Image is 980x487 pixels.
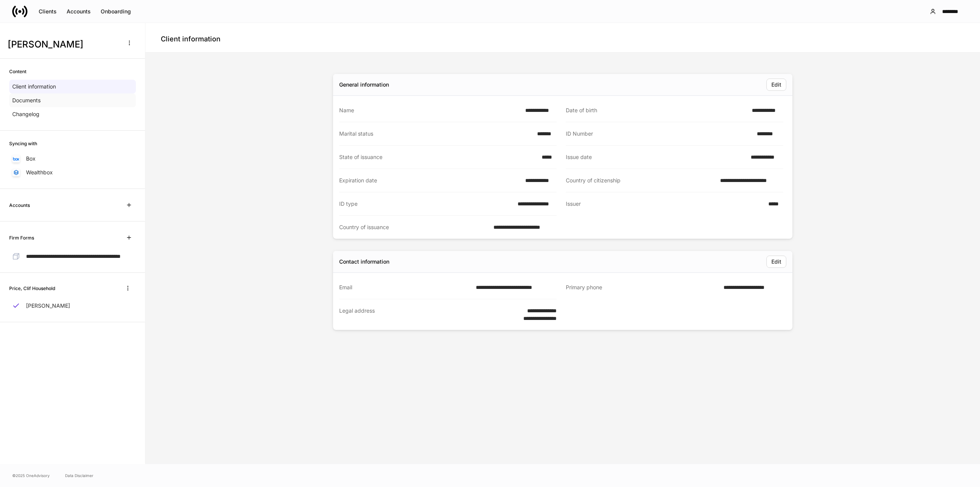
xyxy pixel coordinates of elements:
[339,153,537,161] div: State of issuance
[101,9,131,14] div: Onboarding
[566,107,747,114] div: Date of birth
[766,79,786,91] button: Edit
[9,285,55,292] h6: Price, Clif Household
[9,152,136,166] a: Box
[9,166,136,179] a: Wealthbox
[9,234,34,241] h6: Firm Forms
[62,5,96,18] button: Accounts
[771,259,781,264] div: Edit
[339,130,532,138] div: Marital status
[161,34,220,44] h4: Client information
[9,202,30,209] h6: Accounts
[12,83,56,90] p: Client information
[339,81,389,89] div: General information
[26,169,53,176] p: Wealthbox
[566,130,752,138] div: ID Number
[9,80,136,93] a: Client information
[566,200,764,208] div: Issuer
[12,110,39,118] p: Changelog
[34,5,62,18] button: Clients
[566,153,746,161] div: Issue date
[12,97,41,104] p: Documents
[96,5,136,18] button: Onboarding
[9,140,37,147] h6: Syncing with
[339,284,471,291] div: Email
[26,302,70,310] p: [PERSON_NAME]
[8,38,118,51] h3: [PERSON_NAME]
[9,68,26,75] h6: Content
[339,307,505,322] div: Legal address
[9,107,136,121] a: Changelog
[339,200,513,208] div: ID type
[339,177,521,184] div: Expiration date
[67,9,91,14] div: Accounts
[26,155,36,162] p: Box
[566,177,715,184] div: Country of citizenship
[9,299,136,313] a: [PERSON_NAME]
[9,93,136,107] a: Documents
[339,258,389,266] div: Contact information
[339,223,489,231] div: Country of issuance
[566,284,719,292] div: Primary phone
[771,82,781,87] div: Edit
[13,157,19,161] img: oYqM9ojoZLfzCHUefNbBcWHcyDPbQKagtYciMC8pFl3iZXy3dU33Uwy+706y+0q2uJ1ghNQf2OIHrSh50tUd9HaB5oMc62p0G...
[766,256,786,268] button: Edit
[12,472,50,479] span: © 2025 OneAdvisory
[339,107,521,114] div: Name
[65,472,93,479] a: Data Disclaimer
[39,9,57,14] div: Clients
